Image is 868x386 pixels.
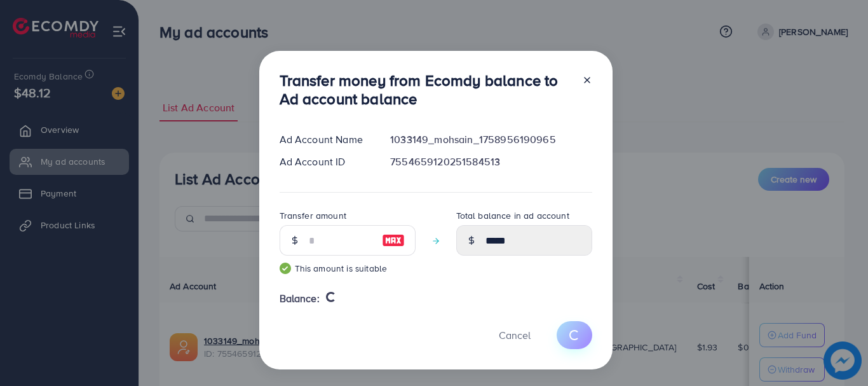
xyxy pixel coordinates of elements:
[456,209,569,222] label: Total balance in ad account
[269,132,381,147] div: Ad Account Name
[380,132,602,147] div: 1033149_mohsain_1758956190965
[269,155,381,169] div: Ad Account ID
[380,155,602,169] div: 7554659120251584513
[280,291,320,306] span: Balance:
[499,328,531,342] span: Cancel
[280,209,346,222] label: Transfer amount
[382,233,405,248] img: image
[280,71,572,108] h3: Transfer money from Ecomdy balance to Ad account balance
[280,262,416,275] small: This amount is suitable
[483,321,546,348] button: Cancel
[280,263,291,274] img: guide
